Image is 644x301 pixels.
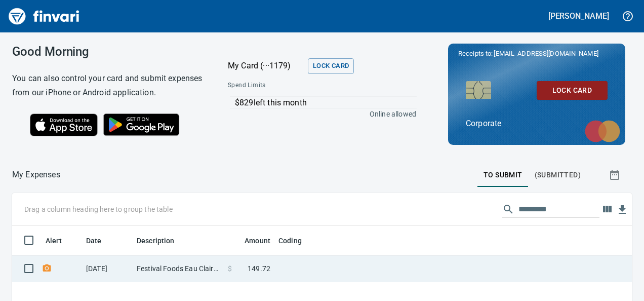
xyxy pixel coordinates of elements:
[599,202,615,217] button: Choose columns to display
[313,60,349,72] span: Lock Card
[535,169,581,181] span: (Submitted)
[228,81,340,91] span: Spend Limits
[245,235,270,247] span: Amount
[580,115,625,147] img: mastercard.svg
[24,204,173,214] p: Drag a column heading here to group the table
[235,97,417,109] p: $829 left this month
[86,235,115,247] span: Date
[46,235,62,247] span: Alert
[12,45,203,59] h3: Good Morning
[537,81,608,100] button: Lock Card
[545,84,599,97] span: Lock Card
[546,8,612,24] button: [PERSON_NAME]
[82,255,133,282] td: [DATE]
[231,235,270,247] span: Amount
[308,58,354,74] button: Lock Card
[220,109,416,119] p: Online allowed
[484,169,522,181] span: To Submit
[615,202,630,217] button: Download Table
[12,169,60,181] nav: breadcrumb
[493,49,599,58] span: [EMAIL_ADDRESS][DOMAIN_NAME]
[248,264,270,274] span: 149.72
[278,235,302,247] span: Coding
[42,265,52,272] span: Receipt Required
[458,49,615,59] p: Receipts to:
[599,163,632,187] button: Show transactions within a particular date range
[278,235,315,247] span: Coding
[6,4,82,28] img: Finvari
[137,235,188,247] span: Description
[12,71,203,100] h6: You can also control your card and submit expenses from our iPhone or Android application.
[12,169,60,181] p: My Expenses
[466,118,608,130] p: Corporate
[30,114,98,136] img: Download on the App Store
[46,235,75,247] span: Alert
[137,235,175,247] span: Description
[98,108,185,141] img: Get it on Google Play
[86,235,102,247] span: Date
[548,11,609,21] h5: [PERSON_NAME]
[133,255,224,282] td: Festival Foods Eau Claire [GEOGRAPHIC_DATA]
[228,264,232,274] span: $
[228,60,304,72] p: My Card (···1179)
